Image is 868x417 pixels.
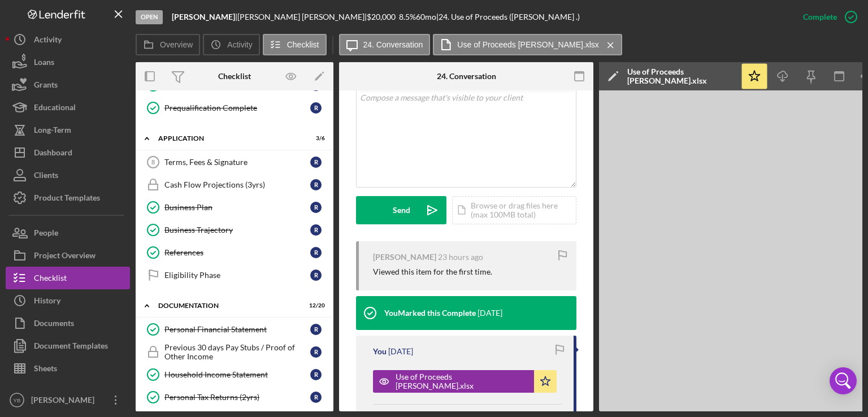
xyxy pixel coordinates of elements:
[437,72,496,81] div: 24. Conversation
[373,253,436,262] div: [PERSON_NAME]
[310,369,322,380] div: R
[141,151,328,173] a: 8Terms, Fees & SignatureR
[164,271,310,280] div: Eligibility Phase
[227,40,252,49] label: Activity
[393,196,410,224] div: Send
[6,357,130,380] button: Sheets
[164,325,310,334] div: Personal Financial Statement
[6,389,130,411] button: YB[PERSON_NAME]
[416,12,436,21] div: 60 mo
[141,173,328,196] a: Cash Flow Projections (3yrs)R
[141,318,328,341] a: Personal Financial StatementR
[34,357,57,383] div: Sheets
[305,302,325,309] div: 12 / 20
[310,324,322,335] div: R
[310,224,322,236] div: R
[34,312,74,337] div: Documents
[203,34,259,55] button: Activity
[339,34,431,55] button: 24. Conversation
[830,367,857,394] div: Open Intercom Messenger
[6,335,130,357] button: Document Templates
[310,157,322,168] div: R
[305,135,325,142] div: 3 / 6
[310,102,322,114] div: R
[310,346,322,358] div: R
[433,34,622,55] button: Use of Proceeds [PERSON_NAME].xlsx
[457,40,599,49] label: Use of Proceeds [PERSON_NAME].xlsx
[141,196,328,219] a: Business PlanR
[310,392,322,403] div: R
[310,179,322,190] div: R
[136,34,200,55] button: Overview
[803,6,837,28] div: Complete
[373,370,557,393] button: Use of Proceeds [PERSON_NAME].xlsx
[141,241,328,264] a: ReferencesR
[141,219,328,241] a: Business TrajectoryR
[436,12,580,21] div: | 24. Use of Proceeds ([PERSON_NAME] .)
[28,389,102,414] div: [PERSON_NAME]
[158,302,297,309] div: Documentation
[164,103,310,112] div: Prequalification Complete
[373,267,492,276] div: Viewed this item for the first time.
[373,347,387,356] div: You
[34,335,108,360] div: Document Templates
[141,341,328,363] a: Previous 30 days Pay Stubs / Proof of Other IncomeR
[141,386,328,409] a: Personal Tax Returns (2yrs)R
[151,159,155,166] tspan: 8
[172,12,235,21] b: [PERSON_NAME]
[310,202,322,213] div: R
[627,67,735,85] div: Use of Proceeds [PERSON_NAME].xlsx
[310,247,322,258] div: R
[388,347,413,356] time: 2025-09-15 23:14
[164,370,310,379] div: Household Income Statement
[164,158,310,167] div: Terms, Fees & Signature
[164,225,310,234] div: Business Trajectory
[164,180,310,189] div: Cash Flow Projections (3yrs)
[218,72,251,81] div: Checklist
[287,40,319,49] label: Checklist
[363,40,423,49] label: 24. Conversation
[384,309,476,318] div: You Marked this Complete
[6,312,130,335] a: Documents
[164,343,310,361] div: Previous 30 days Pay Stubs / Proof of Other Income
[172,12,237,21] div: |
[792,6,862,28] button: Complete
[438,253,483,262] time: 2025-09-16 14:45
[237,12,367,21] div: [PERSON_NAME] [PERSON_NAME] |
[136,10,163,24] div: Open
[396,372,528,390] div: Use of Proceeds [PERSON_NAME].xlsx
[356,196,446,224] button: Send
